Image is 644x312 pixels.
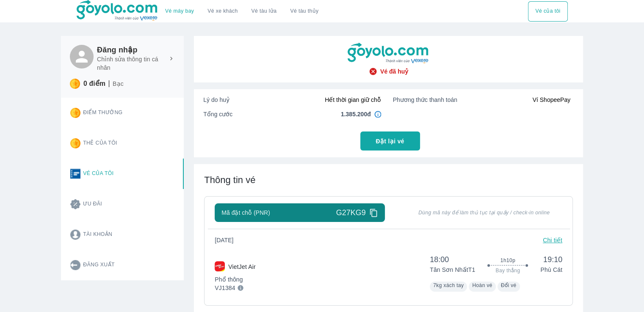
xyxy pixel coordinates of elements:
img: promotion [70,199,80,209]
span: 7kg xách tay [433,282,464,288]
img: goyolo-logo [348,43,430,64]
img: in4 [374,111,381,118]
p: Tân Sơn Nhất T1 [430,265,475,274]
p: Phù Cát [540,265,562,274]
img: star [70,108,80,118]
a: Vé xe khách [207,8,238,14]
img: star [70,138,80,148]
span: Tổng cước [203,110,232,118]
p: Chỉnh sửa thông tin cá nhân [97,55,164,72]
span: 1.385.200đ [341,110,371,118]
div: Card thong tin user [61,98,184,280]
div: choose transportation mode [528,1,567,22]
button: Đăng xuất [64,250,184,280]
button: Thẻ của tôi [64,128,184,159]
button: Vé của tôi [64,159,184,189]
p: Bạc [113,79,124,88]
span: Đổi vé [501,282,517,288]
span: Phương thức thanh toán [393,96,457,104]
button: Điểm thưởng [64,98,184,128]
span: Mã đặt chỗ (PNR) [221,208,270,217]
p: Chi tiết [543,236,562,244]
span: Bay thẳng [495,267,520,274]
img: check-circle [369,67,377,76]
button: Vé của tôi [528,1,567,22]
img: account [70,230,80,240]
img: star [70,79,80,89]
span: 18:00 [430,255,475,265]
button: Tài khoản [64,219,184,250]
button: Vé tàu thủy [283,1,325,22]
a: Vé máy bay [165,8,194,14]
span: Thông tin vé [204,175,255,185]
span: Hoàn vé [472,282,492,288]
p: 0 điểm [83,79,105,88]
span: Dùng mã này để làm thủ tục tại quầy / check-in online [406,209,562,216]
div: choose transportation mode [158,1,325,22]
h6: Đăng nhập [97,45,175,55]
img: logout [70,260,80,270]
img: ticket [70,169,80,179]
span: 19:10 [540,255,562,265]
span: Đặt lại vé [376,137,404,145]
div: Hết thời gian giữ chỗ [203,96,381,104]
span: Vé đã huỷ [380,67,408,76]
div: Ví ShopeePay [393,96,570,104]
button: Đặt lại vé [360,131,420,151]
span: G27KG9 [336,208,366,218]
button: Ưu đãi [64,189,184,219]
a: Vé tàu lửa [245,1,284,22]
span: 1h10p [500,257,515,264]
span: [DATE] [215,236,240,244]
span: Lý do huỷ [203,96,229,104]
p: VietJet Air [228,263,255,271]
p: VJ1384 [215,284,235,292]
p: Phổ thông [215,275,255,284]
